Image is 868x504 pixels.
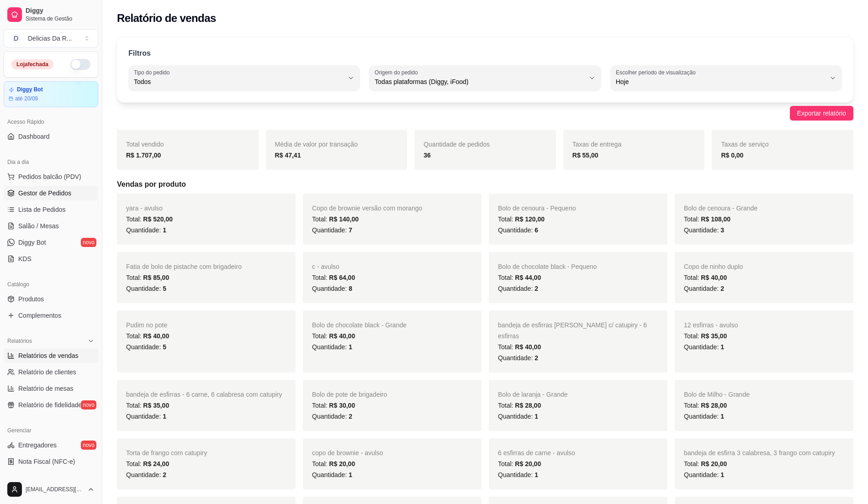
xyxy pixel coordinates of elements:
span: Dashboard [18,132,50,141]
span: Quantidade: [684,285,724,292]
span: Pudim no pote [126,321,167,329]
a: Entregadoresnovo [4,438,98,452]
span: Taxas de serviço [721,141,768,148]
a: Nota Fiscal (NFC-e) [4,454,98,469]
span: R$ 64,00 [329,274,355,281]
span: Taxas de entrega [572,141,621,148]
h2: Relatório de vendas [117,11,216,26]
span: 2 [720,285,724,292]
p: Filtros [128,48,151,59]
span: 1 [535,471,538,478]
button: Tipo do pedidoTodos [128,65,360,91]
a: Diggy Botnovo [4,235,98,250]
a: Complementos [4,308,98,323]
span: R$ 35,00 [143,402,169,409]
label: Origem do pedido [375,68,421,76]
span: Relatórios de vendas [18,351,79,360]
span: Quantidade: [498,354,538,362]
span: Quantidade: [126,471,166,478]
span: Total: [684,402,727,409]
span: Total: [498,460,541,467]
span: R$ 40,00 [329,332,355,340]
button: Exportar relatório [790,106,853,121]
span: Bolo de Milho - Grande [684,391,750,398]
span: Total: [498,274,541,281]
strong: R$ 47,41 [275,152,301,159]
span: Fatia de bolo de pistache com brigadeiro [126,263,242,270]
a: Relatório de fidelidadenovo [4,398,98,412]
span: 2 [535,285,538,292]
span: c - avulso [312,263,339,270]
a: Salão / Mesas [4,219,98,233]
a: DiggySistema de Gestão [4,4,98,26]
span: 1 [720,413,724,420]
span: Relatórios [7,337,32,345]
span: Pedidos balcão (PDV) [18,172,81,181]
a: Relatórios de vendas [4,348,98,363]
span: Lista de Pedidos [18,205,66,214]
span: [EMAIL_ADDRESS][DOMAIN_NAME] [26,486,84,493]
span: Quantidade: [126,285,166,292]
span: Copo de brownie versão com morango [312,205,422,212]
span: R$ 140,00 [329,215,359,223]
span: Total: [126,215,173,223]
span: Relatório de mesas [18,384,74,393]
span: Total: [498,343,541,351]
span: Total: [312,332,355,340]
span: Total: [126,460,169,467]
strong: R$ 1.707,00 [126,152,161,159]
span: bandeja de esfirras [PERSON_NAME] c/ catupiry - 6 esfirras [498,321,647,340]
span: Quantidade: [312,471,352,478]
span: Total vendido [126,141,164,148]
span: R$ 40,00 [701,274,727,281]
span: Copo de ninho duplo [684,263,743,270]
article: até 20/09 [15,95,38,102]
span: 1 [349,343,352,351]
div: Acesso Rápido [4,115,98,129]
div: Gerenciar [4,423,98,438]
span: Quantidade: [498,471,538,478]
span: Gestor de Pedidos [18,189,71,198]
span: Total: [498,402,541,409]
span: Quantidade: [312,285,352,292]
span: Total: [126,332,169,340]
span: R$ 120,00 [515,215,545,223]
button: Origem do pedidoTodas plataformas (Diggy, iFood) [369,65,601,91]
span: 3 [720,226,724,234]
a: Gestor de Pedidos [4,186,98,200]
span: Controle de caixa [18,473,68,483]
strong: R$ 55,00 [572,152,598,159]
span: 6 [535,226,538,234]
span: bandeja de esfirra 3 calabresa, 3 frango com catupiry [684,449,835,457]
span: Total: [312,402,355,409]
span: copo de brownie - avulso [312,449,383,457]
span: D [11,34,21,43]
span: R$ 40,00 [515,343,541,351]
span: Quantidade: [498,285,538,292]
label: Tipo do pedido [134,68,173,76]
span: R$ 30,00 [329,402,355,409]
a: Diggy Botaté 20/09 [4,81,98,107]
span: R$ 28,00 [701,402,727,409]
span: Total: [312,215,359,223]
span: Relatório de fidelidade [18,400,82,409]
div: Catálogo [4,277,98,292]
span: Relatório de clientes [18,367,76,377]
span: Total: [684,332,727,340]
span: Bolo de laranja - Grande [498,391,568,398]
div: Loja fechada [11,59,53,69]
span: Complementos [18,311,61,320]
span: 8 [349,285,352,292]
span: Quantidade: [126,226,166,234]
label: Escolher período de visualização [616,68,699,76]
span: 5 [163,343,166,351]
span: Quantidade: [312,226,352,234]
span: Total: [126,274,169,281]
span: R$ 108,00 [701,215,730,223]
span: Bolo de cenoura - Grande [684,205,757,212]
span: Hoje [616,77,826,86]
span: Todos [134,77,344,86]
span: R$ 44,00 [515,274,541,281]
h5: Vendas por produto [117,179,853,190]
span: Bolo de chocolate black - Pequeno [498,263,597,270]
